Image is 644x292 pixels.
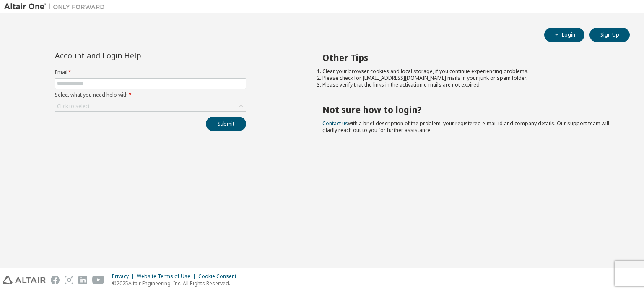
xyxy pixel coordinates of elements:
[206,117,246,131] button: Submit
[137,273,198,280] div: Website Terms of Use
[92,276,104,284] img: youtube.svg
[544,28,584,42] button: Login
[78,276,87,284] img: linkedin.svg
[51,276,60,284] img: facebook.svg
[55,52,208,59] div: Account and Login Help
[55,101,246,111] div: Click to select
[57,103,90,110] div: Click to select
[65,276,73,284] img: instagram.svg
[55,92,246,98] label: Select what you need help with
[322,75,615,82] li: Please check for [EMAIL_ADDRESS][DOMAIN_NAME] mails in your junk or spam folder.
[55,69,246,76] label: Email
[198,273,241,280] div: Cookie Consent
[322,82,615,88] li: Please verify that the links in the activation e-mails are not expired.
[4,3,109,11] img: Altair One
[322,120,348,127] a: Contact us
[112,273,137,280] div: Privacy
[112,280,241,287] p: © 2025 Altair Engineering, Inc. All Rights Reserved.
[322,68,615,75] li: Clear your browser cookies and local storage, if you continue experiencing problems.
[589,28,630,42] button: Sign Up
[322,104,615,115] h2: Not sure how to login?
[3,276,46,284] img: altair_logo.svg
[322,52,615,63] h2: Other Tips
[322,120,609,134] span: with a brief description of the problem, your registered e-mail id and company details. Our suppo...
